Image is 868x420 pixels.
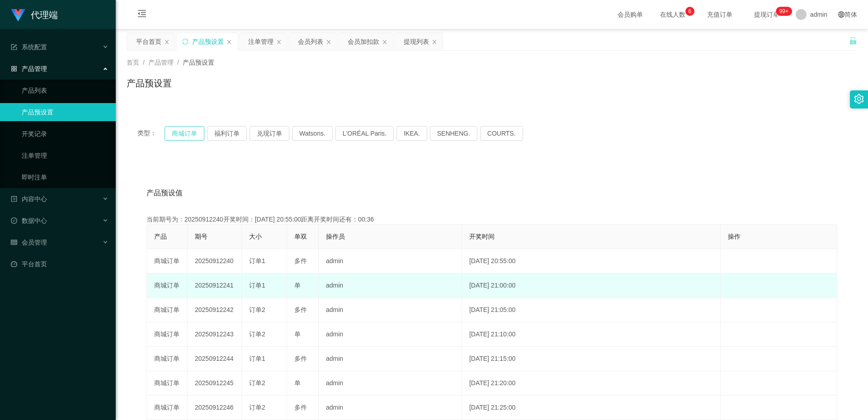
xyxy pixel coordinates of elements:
[11,44,17,50] i: 图标: form
[188,347,242,371] td: 20250912244
[250,126,289,141] button: 兑现订单
[188,298,242,322] td: 20250912242
[249,404,265,411] span: 订单2
[137,126,165,141] span: 类型：
[430,126,477,141] button: SENHENG.
[143,59,145,66] span: /
[22,168,108,186] a: 即时注单
[294,379,301,387] span: 单
[656,11,690,18] span: 在线人数
[249,330,265,338] span: 订单2
[22,125,108,143] a: 开奖记录
[192,33,224,50] div: 产品预设置
[147,371,188,396] td: 商城订单
[11,196,17,202] i: 图标: profile
[249,379,265,387] span: 订单2
[432,39,437,45] i: 图标: close
[127,59,139,66] span: 首页
[462,249,721,274] td: [DATE] 20:55:00
[182,38,189,45] i: 图标: sync
[750,11,784,18] span: 提现订单
[226,39,232,45] i: 图标: close
[11,217,17,224] i: 图标: check-circle-o
[776,7,792,16] sup: 1181
[326,233,345,240] span: 操作员
[249,306,265,313] span: 订单2
[127,0,157,29] i: 图标: menu-fold
[294,404,307,411] span: 多件
[183,59,214,66] span: 产品预设置
[298,33,323,50] div: 会员列表
[188,274,242,298] td: 20250912241
[469,233,495,240] span: 开奖时间
[11,217,47,224] span: 数据中心
[294,233,307,240] span: 单双
[319,371,462,396] td: admin
[462,371,721,396] td: [DATE] 21:20:00
[249,355,265,362] span: 订单1
[382,39,387,45] i: 图标: close
[11,11,58,18] a: 代理端
[148,59,174,66] span: 产品管理
[188,396,242,420] td: 20250912246
[462,322,721,347] td: [DATE] 21:10:00
[326,39,331,45] i: 图标: close
[276,39,282,45] i: 图标: close
[319,274,462,298] td: admin
[195,233,208,240] span: 期号
[292,126,333,141] button: Watsons.
[294,282,301,289] span: 单
[147,322,188,347] td: 商城订单
[319,347,462,371] td: admin
[249,282,265,289] span: 订单1
[854,94,864,104] i: 图标: setting
[319,322,462,347] td: admin
[396,126,427,141] button: IKEA.
[11,43,47,51] span: 系统配置
[11,65,47,72] span: 产品管理
[462,298,721,322] td: [DATE] 21:05:00
[147,274,188,298] td: 商城订单
[165,126,204,141] button: 商城订单
[462,347,721,371] td: [DATE] 21:15:00
[11,239,17,245] i: 图标: table
[249,257,265,264] span: 订单1
[146,188,183,198] span: 产品预设值
[11,66,17,72] i: 图标: appstore-o
[728,233,741,240] span: 操作
[462,396,721,420] td: [DATE] 21:25:00
[136,33,161,50] div: 平台首页
[147,249,188,274] td: 商城订单
[249,233,262,240] span: 大小
[11,239,47,246] span: 会员管理
[164,39,170,45] i: 图标: close
[319,249,462,274] td: admin
[480,126,523,141] button: COURTS.
[22,81,108,99] a: 产品列表
[207,126,247,141] button: 福利订单
[248,33,274,50] div: 注单管理
[294,306,307,313] span: 多件
[703,11,737,18] span: 充值订单
[147,396,188,420] td: 商城订单
[147,298,188,322] td: 商城订单
[849,37,857,45] i: 图标: unlock
[11,9,25,22] img: logo.9652507e.png
[838,11,844,18] i: 图标: global
[147,347,188,371] td: 商城订单
[319,298,462,322] td: admin
[319,396,462,420] td: admin
[177,59,179,66] span: /
[154,233,167,240] span: 产品
[188,322,242,347] td: 20250912243
[294,330,301,338] span: 单
[127,76,172,90] h1: 产品预设置
[294,257,307,264] span: 多件
[11,195,47,203] span: 内容中心
[146,215,837,224] div: 当前期号为：20250912240开奖时间：[DATE] 20:55:00距离开奖时间还有：00:36
[685,7,694,16] sup: 6
[22,103,108,121] a: 产品预设置
[31,0,58,29] h1: 代理端
[348,33,379,50] div: 会员加扣款
[404,33,429,50] div: 提现列表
